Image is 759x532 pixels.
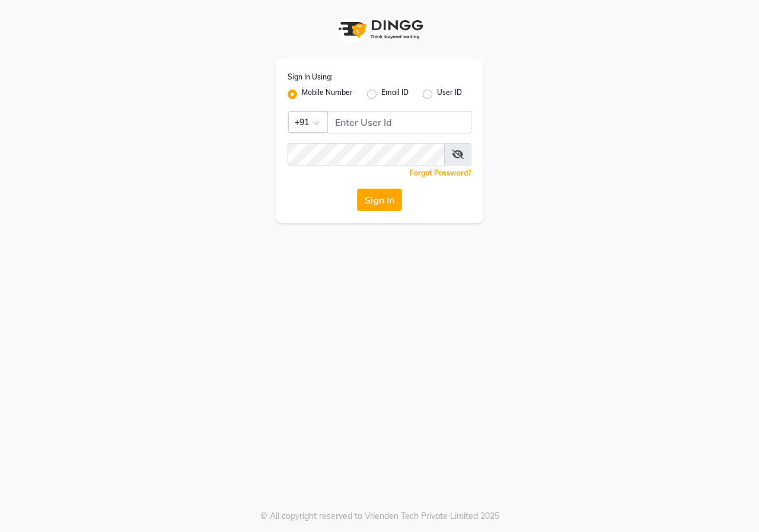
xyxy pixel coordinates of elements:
[410,168,471,177] a: Forgot Password?
[357,189,402,211] button: Sign In
[288,72,333,82] label: Sign In Using:
[332,12,427,47] img: logo1.svg
[437,87,462,101] label: User ID
[288,143,445,165] input: Username
[381,87,409,101] label: Email ID
[302,87,353,101] label: Mobile Number
[327,111,471,133] input: Username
